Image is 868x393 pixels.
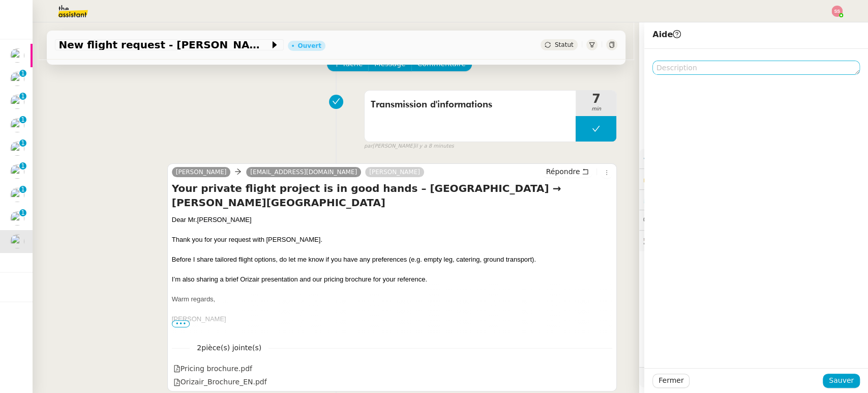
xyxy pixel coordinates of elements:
span: Aide [652,30,681,39]
img: svg [831,6,843,17]
span: pièce(s) jointe(s) [201,344,261,352]
button: Fermer [652,374,690,388]
button: Tâche [327,57,369,71]
span: Statut [555,41,574,48]
p: 1 [21,139,25,149]
img: users%2FC9SBsJ0duuaSgpQFj5LgoEX8n0o2%2Favatar%2Fec9d51b8-9413-4189-adfb-7be4d8c96a3c [10,234,24,248]
span: ⚙️ [643,153,696,164]
nz-badge-sup: 1 [19,116,26,123]
button: Sauver [823,374,860,388]
p: 1 [21,186,25,195]
img: users%2FC9SBsJ0duuaSgpQFj5LgoEX8n0o2%2Favatar%2Fec9d51b8-9413-4189-adfb-7be4d8c96a3c [10,95,24,109]
div: Ouvert [298,43,321,49]
span: Thank you for your request with [PERSON_NAME]. [172,236,322,243]
img: users%2FLK22qrMMfbft3m7ot3tU7x4dNw03%2Favatar%2Fdef871fd-89c7-41f9-84a6-65c814c6ac6f [10,188,24,202]
nz-badge-sup: 1 [19,186,26,193]
span: par [364,142,373,151]
span: ⏲️ [643,195,713,204]
img: users%2FAXgjBsdPtrYuxuZvIJjRexEdqnq2%2Favatar%2F1599931753966.jpeg [10,48,24,63]
span: Commentaire [417,58,466,70]
span: 7 [576,93,616,105]
span: Sauver [829,375,854,386]
span: I’m also sharing a brief Orizair presentation and our pricing brochure for your reference. [172,275,427,283]
span: [PERSON_NAME] [172,315,226,323]
span: 💬 [643,216,708,224]
div: Pricing brochure.pdf [173,363,252,375]
nz-badge-sup: 1 [19,209,26,216]
p: 1 [21,116,25,125]
img: users%2FSoHiyPZ6lTh48rkksBJmVXB4Fxh1%2Favatar%2F784cdfc3-6442-45b8-8ed3-42f1cc9271a4 [10,72,24,86]
p: 1 [21,209,25,218]
div: 🔐Données client [639,169,868,189]
div: ⏲️Tâches 7:33 [639,190,868,210]
span: ••• [172,320,190,327]
img: users%2FC9SBsJ0duuaSgpQFj5LgoEX8n0o2%2Favatar%2Fec9d51b8-9413-4189-adfb-7be4d8c96a3c [10,118,24,132]
span: Fermer [659,375,683,386]
div: Dear Mr. [172,215,613,225]
span: [EMAIL_ADDRESS][DOMAIN_NAME] [250,169,357,176]
span: Message [374,58,405,70]
nz-badge-sup: 1 [19,162,26,170]
p: 1 [21,93,25,102]
span: Transmission d'informations [371,97,570,113]
span: 2 [190,342,268,354]
nz-badge-sup: 1 [19,70,26,77]
nz-badge-sup: 1 [19,93,26,100]
span: New flight request - [PERSON_NAME] [59,40,270,50]
img: users%2FCk7ZD5ubFNWivK6gJdIkoi2SB5d2%2Favatar%2F3f84dbb7-4157-4842-a987-fca65a8b7a9a [10,211,24,226]
img: users%2FC9SBsJ0duuaSgpQFj5LgoEX8n0o2%2Favatar%2Fec9d51b8-9413-4189-adfb-7be4d8c96a3c [10,164,24,179]
p: 1 [21,162,25,172]
small: [PERSON_NAME] [364,142,454,151]
span: 🕵️ [643,236,774,244]
h4: Your private flight project is in good hands – [GEOGRAPHIC_DATA] → [PERSON_NAME][GEOGRAPHIC_DATA] [172,181,613,210]
div: Orizair_Brochure_EN.pdf [173,376,267,388]
span: [PERSON_NAME] [197,216,252,223]
span: Warm regards, [172,295,215,303]
a: [PERSON_NAME] [172,167,231,177]
img: users%2FC9SBsJ0duuaSgpQFj5LgoEX8n0o2%2Favatar%2Fec9d51b8-9413-4189-adfb-7be4d8c96a3c [10,142,24,156]
button: Répondre [542,166,592,177]
span: il y a 8 minutes [414,142,454,151]
div: 🧴Autres [639,368,868,387]
span: 🔐 [643,173,709,185]
span: Before I share tailored flight options, do let me know if you have any preferences (e.g. empty le... [172,256,536,263]
span: Répondre [546,166,580,177]
span: 🧴 [643,373,675,381]
p: 1 [21,70,25,79]
a: [PERSON_NAME] [365,167,424,177]
nz-badge-sup: 1 [19,139,26,147]
button: Commentaire [411,57,472,71]
button: Message [368,57,411,71]
span: Tâche [342,58,363,70]
span: min [576,105,616,114]
div: 💬Commentaires [639,210,868,230]
div: ⚙️Procédures [639,149,868,169]
div: 🕵️Autres demandes en cours 17 [639,231,868,250]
